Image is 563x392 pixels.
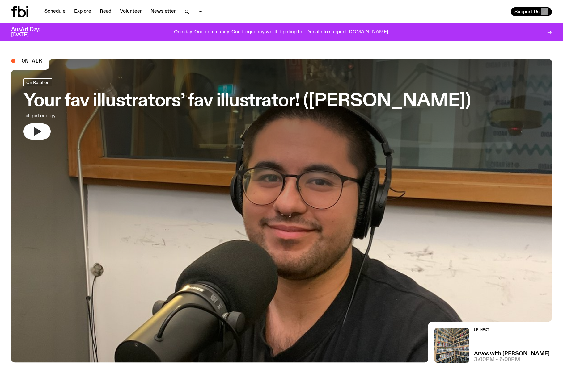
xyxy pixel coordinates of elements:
a: Your fav illustrators’ fav illustrator! ([PERSON_NAME])Tall girl energy. [23,78,471,140]
a: Volunteer [116,7,146,16]
a: Arvos with [PERSON_NAME] [474,351,550,357]
h3: AusArt Day: [DATE] [11,27,51,38]
span: Support Us [514,9,540,15]
a: Newsletter [147,7,180,16]
h2: Up Next [474,328,550,332]
a: Explore [70,7,95,16]
a: On Rotation [23,78,52,86]
h3: Your fav illustrators’ fav illustrator! ([PERSON_NAME]) [23,93,471,110]
a: Schedule [41,7,69,16]
span: On Air [22,58,42,64]
img: A corner shot of the fbi music library [434,328,469,363]
span: On Rotation [26,80,49,85]
p: One day. One community. One frequency worth fighting for. Donate to support [DOMAIN_NAME]. [174,30,389,35]
p: Tall girl energy. [23,112,182,120]
span: 3:00pm - 6:00pm [474,357,520,362]
button: Support Us [511,7,552,16]
a: Read [96,7,115,16]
